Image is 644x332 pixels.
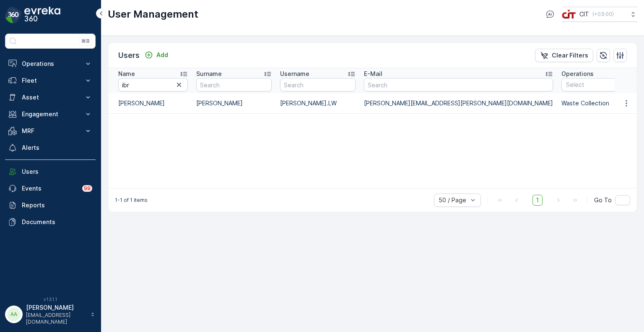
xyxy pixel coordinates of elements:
p: [PERSON_NAME][EMAIL_ADDRESS][PERSON_NAME][DOMAIN_NAME] [364,99,553,107]
p: User Management [108,8,198,21]
button: Asset [5,89,96,106]
a: Events99 [5,180,96,197]
p: 99 [83,185,91,192]
p: Alerts [22,144,92,152]
a: Users [5,163,96,180]
p: Clear Filters [552,51,588,60]
a: Reports [5,197,96,214]
img: logo [5,7,22,24]
img: cit-logo_pOk6rL0.png [562,10,576,19]
p: Users [22,167,92,176]
p: Username [280,70,309,78]
p: Name [118,70,135,78]
p: [PERSON_NAME] [118,99,188,107]
input: Search [196,78,272,91]
p: ( +03:00 ) [592,11,614,18]
button: CIT(+03:00) [562,7,637,22]
a: Alerts [5,139,96,156]
p: Documents [22,218,92,226]
button: Clear Filters [535,49,593,62]
p: [EMAIL_ADDRESS][DOMAIN_NAME] [26,312,86,325]
span: 1 [532,195,543,206]
p: [PERSON_NAME] [196,99,272,107]
p: Fleet [22,76,79,85]
button: Engagement [5,106,96,123]
button: Fleet [5,72,96,89]
p: Operations [561,70,594,78]
button: MRF [5,123,96,139]
p: ⌘B [81,38,90,44]
p: Users [118,50,140,61]
button: AA[PERSON_NAME][EMAIL_ADDRESS][DOMAIN_NAME] [5,303,96,325]
p: Engagement [22,110,79,118]
p: Asset [22,93,79,102]
p: Events [22,184,77,193]
p: E-Mail [364,70,382,78]
p: [PERSON_NAME].LW [280,99,356,107]
p: 1-1 of 1 items [115,197,148,204]
input: Search [118,78,188,91]
img: logo_dark-DEwI_e13.png [24,7,60,24]
p: Add [156,51,168,59]
p: Surname [196,70,222,78]
p: CIT [579,10,589,18]
p: Operations [22,60,79,68]
p: Select [566,81,624,89]
span: v 1.51.1 [5,297,96,302]
button: Operations [5,55,96,72]
button: Add [141,50,171,60]
span: Go To [594,196,612,204]
input: Search [280,78,356,91]
p: Reports [22,201,92,209]
p: MRF [22,127,79,135]
input: Search [364,78,553,91]
a: Documents [5,214,96,230]
p: Waste Collection [561,99,609,107]
div: AA [7,308,21,321]
p: [PERSON_NAME] [26,303,86,312]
